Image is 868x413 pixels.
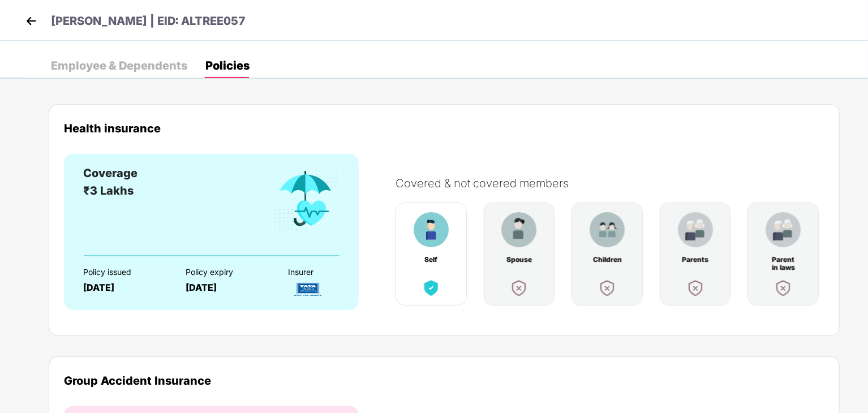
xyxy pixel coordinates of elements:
div: Group Accident Insurance [64,374,824,387]
div: Policy issued [83,268,166,277]
div: Policies [205,60,250,71]
div: Parent in laws [768,256,798,264]
div: Health insurance [64,122,824,135]
img: InsurerLogo [288,279,328,299]
img: benefitCardImg [766,212,801,247]
p: [PERSON_NAME] | EID: ALTREE057 [51,12,246,30]
div: [DATE] [186,282,268,293]
div: Children [592,256,622,264]
img: benefitCardImg [590,212,625,247]
div: [DATE] [83,282,166,293]
img: benefitCardImg [685,278,706,298]
div: Employee & Dependents [51,60,187,71]
div: Self [416,256,446,264]
div: Coverage [83,165,137,182]
img: benefitCardImg [273,165,340,233]
img: benefitCardImg [678,212,713,247]
img: benefitCardImg [501,212,536,247]
div: Policy expiry [186,268,268,277]
div: Covered & not covered members [396,177,836,190]
img: benefitCardImg [773,278,793,298]
img: back [23,12,40,29]
img: benefitCardImg [421,278,441,298]
div: Parents [681,256,710,264]
div: Insurer [288,268,371,277]
img: benefitCardImg [509,278,529,298]
img: benefitCardImg [414,212,449,247]
div: Spouse [504,256,534,264]
img: benefitCardImg [597,278,617,298]
span: ₹3 Lakhs [83,184,134,197]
